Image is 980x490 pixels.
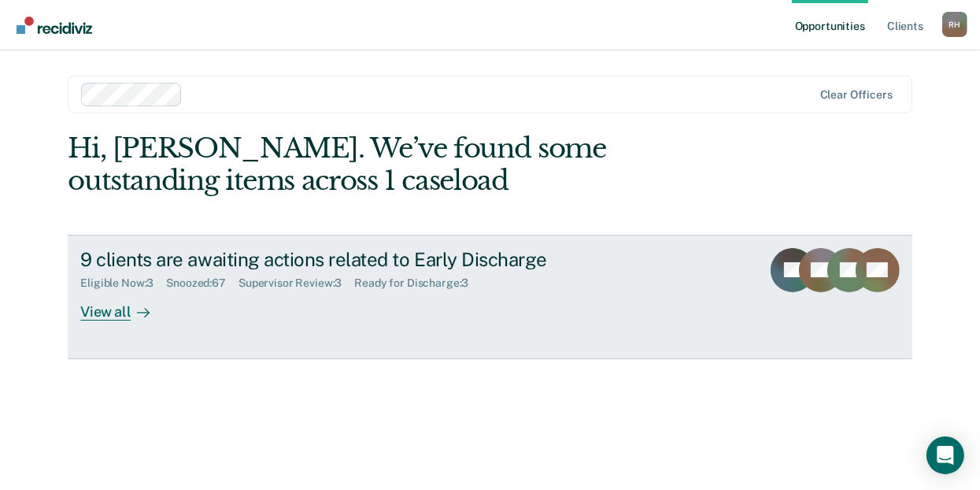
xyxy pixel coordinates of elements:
div: Eligible Now : 3 [80,277,166,290]
div: 9 clients are awaiting actions related to Early Discharge [80,248,633,271]
div: Hi, [PERSON_NAME]. We’ve found some outstanding items across 1 caseload [68,132,743,197]
div: Snoozed : 67 [166,277,239,290]
button: Profile dropdown button [942,12,967,37]
div: Clear officers [820,88,893,102]
div: View all [80,290,168,321]
div: R H [942,12,967,37]
div: Supervisor Review : 3 [239,277,354,290]
div: Ready for Discharge : 3 [354,277,481,290]
div: Open Intercom Messenger [926,436,964,474]
img: Recidiviz [17,17,92,34]
a: 9 clients are awaiting actions related to Early DischargeEligible Now:3Snoozed:67Supervisor Revie... [68,235,912,359]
